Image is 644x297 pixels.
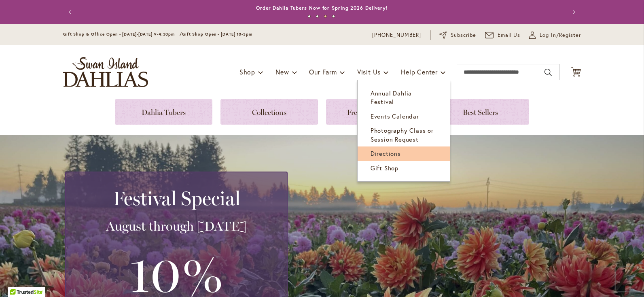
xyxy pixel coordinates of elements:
[275,68,289,76] span: New
[357,68,381,76] span: Visit Us
[63,4,79,20] button: Previous
[308,15,311,18] button: 1 of 4
[371,112,419,120] span: Events Calendar
[76,187,277,210] h2: Festival Special
[63,32,182,37] span: Gift Shop & Office Open - [DATE]-[DATE] 9-4:30pm /
[332,15,335,18] button: 4 of 4
[76,218,277,234] h3: August through [DATE]
[529,31,581,39] a: Log In/Register
[239,68,255,76] span: Shop
[401,68,438,76] span: Help Center
[498,31,521,39] span: Email Us
[439,31,476,39] a: Subscribe
[540,31,581,39] span: Log In/Register
[63,57,148,87] a: store logo
[451,31,476,39] span: Subscribe
[565,4,581,20] button: Next
[371,164,398,172] span: Gift Shop
[309,68,337,76] span: Our Farm
[485,31,521,39] a: Email Us
[371,126,434,143] span: Photography Class or Session Request
[182,32,252,37] span: Gift Shop Open - [DATE] 10-3pm
[371,149,401,157] span: Directions
[371,89,412,106] span: Annual Dahlia Festival
[372,31,421,39] a: [PHONE_NUMBER]
[324,15,327,18] button: 3 of 4
[256,5,388,11] a: Order Dahlia Tubers Now for Spring 2026 Delivery!
[316,15,319,18] button: 2 of 4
